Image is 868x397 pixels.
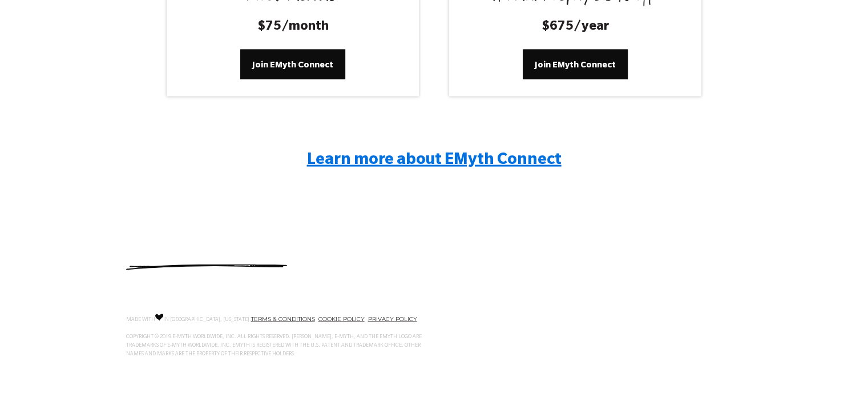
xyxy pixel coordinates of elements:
[251,315,315,323] a: TERMS & CONDITIONS
[307,153,562,170] span: Learn more about EMyth Connect
[126,334,422,357] span: COPYRIGHT © 2019 E-MYTH WORLDWIDE, INC. ALL RIGHTS RESERVED. [PERSON_NAME], E-MYTH, AND THE EMYTH...
[126,317,155,323] span: MADE WITH
[307,147,562,169] a: Learn more about EMyth Connect
[368,315,417,323] a: PRIVACY POLICY
[523,50,628,79] a: Join EMyth Connect
[535,58,616,71] span: Join EMyth Connect
[252,58,333,71] span: Join EMyth Connect
[180,19,405,37] h3: $75/month
[126,264,287,270] img: underline.svg
[811,342,868,397] iframe: Chat Widget
[318,315,365,323] a: COOKIE POLICY
[811,342,868,397] div: Sohbet Aracı
[463,19,688,37] h3: $675/year
[155,314,163,321] img: Love
[240,50,345,79] a: Join EMyth Connect
[163,317,251,323] span: IN [GEOGRAPHIC_DATA], [US_STATE].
